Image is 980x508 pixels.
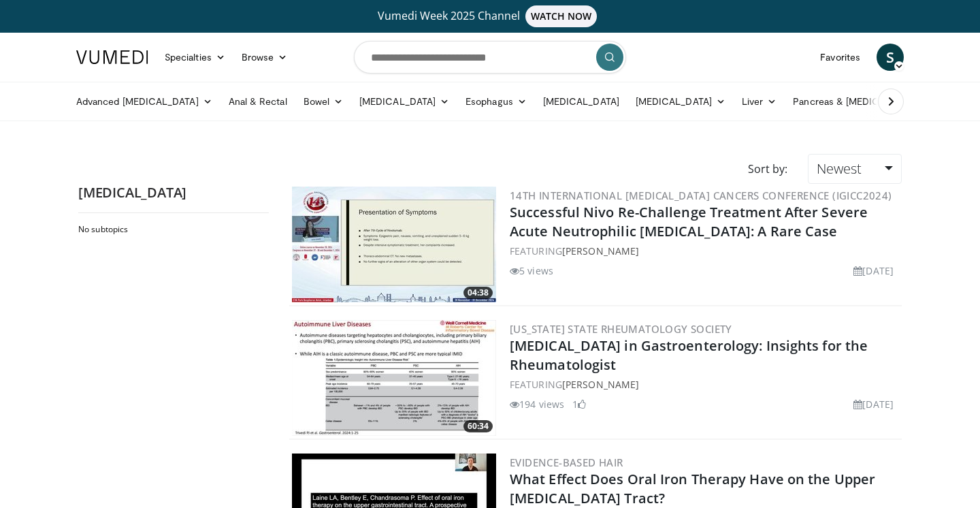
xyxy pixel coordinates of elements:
a: Favorites [812,44,868,71]
a: [MEDICAL_DATA] [535,88,627,115]
a: 14th International [MEDICAL_DATA] Cancers Conference (IGICC2024) [510,189,892,202]
a: What Effect Does Oral Iron Therapy Have on the Upper [MEDICAL_DATA] Tract? [510,470,875,507]
a: Newest [808,154,902,184]
li: [DATE] [853,397,894,411]
input: Search topics, interventions [354,41,626,74]
a: Esophagus [457,88,535,115]
span: 04:38 [463,287,493,299]
img: VuMedi Logo [76,50,148,64]
span: 60:34 [463,420,493,432]
a: 04:38 [292,187,496,302]
a: [US_STATE] State Rheumatology Society [510,322,732,336]
li: 194 views [510,397,564,411]
a: Pancreas & [MEDICAL_DATA] [785,88,944,115]
span: Newest [817,159,862,178]
a: Successful Nivo Re-Challenge Treatment After Severe Acute Neutrophilic [MEDICAL_DATA]: A Rare Case [510,203,868,240]
a: Specialties [157,44,233,71]
a: Vumedi Week 2025 ChannelWATCH NOW [78,5,902,27]
li: 1 [572,397,586,411]
a: [MEDICAL_DATA] in Gastroenterology: Insights for the Rheumatologist [510,336,868,374]
div: FEATURING [510,244,899,258]
a: [PERSON_NAME] [562,378,639,391]
a: [MEDICAL_DATA] [351,88,457,115]
img: d657190f-db6f-4f31-bffc-a985f0c6ae07.300x170_q85_crop-smart_upscale.jpg [292,187,496,302]
a: 60:34 [292,320,496,436]
a: Anal & Rectal [220,88,295,115]
a: Browse [233,44,296,71]
img: b7c1b043-ec22-4bd5-aabe-6c8297936e3e.300x170_q85_crop-smart_upscale.jpg [292,320,496,436]
div: Sort by: [738,154,798,184]
div: FEATURING [510,377,899,392]
a: Bowel [295,88,351,115]
li: 5 views [510,264,553,278]
h2: No subtopics [78,224,265,235]
a: S [877,44,904,71]
a: Liver [734,88,785,115]
a: [PERSON_NAME] [562,244,639,257]
li: [DATE] [853,264,894,278]
h2: [MEDICAL_DATA] [78,184,269,202]
a: Advanced [MEDICAL_DATA] [68,88,220,115]
span: WATCH NOW [525,5,598,27]
a: Evidence-Based Hair [510,456,623,469]
a: [MEDICAL_DATA] [627,88,734,115]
